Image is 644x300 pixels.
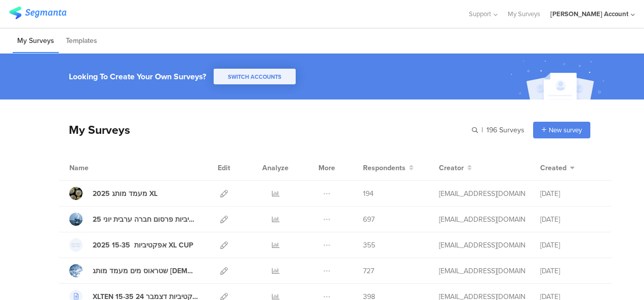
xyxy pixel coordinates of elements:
[439,266,525,276] div: odelya@ifocus-r.com
[59,121,130,138] div: My Surveys
[550,9,628,19] div: [PERSON_NAME] Account
[540,163,567,173] span: Created
[93,266,198,276] div: שטראוס מים מעמד מותג ערבים ינואר 2025
[69,163,130,173] div: Name
[439,163,464,173] span: Creator
[540,214,601,225] div: [DATE]
[228,73,281,81] span: SWITCH ACCOUNTS
[480,125,485,135] span: |
[316,155,338,180] div: More
[93,214,198,225] div: שטראוס מים אפקטיביות פרסום חברה ערבית יוני 25
[540,266,601,276] div: [DATE]
[69,71,206,82] div: Looking To Create Your Own Surveys?
[69,264,198,277] a: שטראוס מים מעמד מותג [DEMOGRAPHIC_DATA] ינואר 2025
[363,266,374,276] span: 727
[213,155,235,180] div: Edit
[69,238,193,252] a: 2025 אפקטיביות 15-35 XL CUP
[363,214,375,225] span: 697
[9,7,66,19] img: segmanta logo
[439,188,525,199] div: odelya@ifocus-r.com
[363,240,375,251] span: 355
[549,125,582,135] span: New survey
[61,29,102,53] li: Templates
[439,163,472,173] button: Creator
[540,240,601,251] div: [DATE]
[260,155,291,180] div: Analyze
[540,163,575,173] button: Created
[439,240,525,251] div: odelya@ifocus-r.com
[214,69,296,84] button: SWITCH ACCOUNTS
[93,240,193,251] div: 2025 אפקטיביות 15-35 XL CUP
[487,125,525,135] span: 196 Surveys
[93,188,157,199] div: 2025 מעמד מותג XL
[363,188,374,199] span: 194
[69,187,157,200] a: 2025 מעמד מותג XL
[363,163,406,173] span: Respondents
[439,214,525,225] div: odelya@ifocus-r.com
[13,29,59,53] li: My Surveys
[540,188,601,199] div: [DATE]
[469,9,491,19] span: Support
[363,163,414,173] button: Respondents
[507,57,611,103] img: create_account_image.svg
[69,213,198,226] a: שטראוס מים אפקטיביות פרסום חברה ערבית יוני 25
